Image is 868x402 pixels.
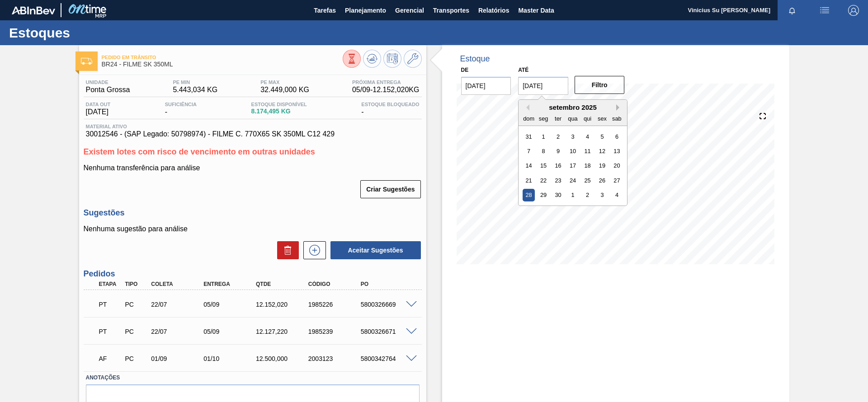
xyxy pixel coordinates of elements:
[99,328,122,335] p: PT
[460,54,490,64] div: Estoque
[596,145,609,157] div: Choose sexta-feira, 12 de setembro de 2025
[596,174,609,187] div: Choose sexta-feira, 26 de setembro de 2025
[361,179,421,199] div: Criar Sugestões
[581,189,594,201] div: Choose quinta-feira, 2 de outubro de 2025
[478,5,509,16] span: Relatórios
[523,145,535,157] div: Choose domingo, 7 de setembro de 2025
[165,102,197,107] span: Suficiência
[518,77,568,95] input: dd/mm/yyyy
[273,241,299,259] div: Excluir Sugestões
[596,130,609,142] div: Choose sexta-feira, 5 de setembro de 2025
[99,301,122,308] p: PT
[84,225,422,233] p: Nenhuma sugestão para análise
[260,79,309,85] span: PE MAX
[86,108,111,116] span: [DATE]
[552,174,564,187] div: Choose terça-feira, 23 de setembro de 2025
[86,130,420,138] span: 30012546 - (SAP Legado: 50798974) - FILME C. 770X65 SK 350ML C12 429
[163,102,199,116] div: -
[251,108,307,115] span: 8.174,495 KG
[581,112,594,124] div: qui
[552,130,564,142] div: Choose terça-feira, 2 de setembro de 2025
[395,5,424,16] span: Gerencial
[461,67,469,73] label: De
[173,86,217,94] span: 5.443,034 KG
[314,5,336,16] span: Tarefas
[523,174,535,187] div: Choose domingo, 21 de setembro de 2025
[778,4,807,17] button: Notificações
[581,130,594,142] div: Choose quinta-feira, 4 de setembro de 2025
[596,189,609,201] div: Choose sexta-feira, 3 de outubro de 2025
[149,355,208,362] div: 01/09/2025
[359,281,417,287] div: PO
[254,328,312,335] div: 12.127,220
[611,112,623,124] div: sab
[12,6,55,14] img: TNhmsLtSVTkK8tSr43FrP2fwEKptu5GPRR3wAAAABJRU5ErkJggg==
[538,130,550,142] div: Choose segunda-feira, 1 de setembro de 2025
[552,145,564,157] div: Choose terça-feira, 9 de setembro de 2025
[518,67,528,73] label: Até
[552,112,564,124] div: ter
[596,112,609,124] div: sex
[611,159,623,172] div: Choose sábado, 20 de setembro de 2025
[123,355,150,362] div: Pedido de Compra
[84,164,422,172] p: Nenhuma transferência para análise
[404,50,422,68] button: Ir ao Master Data / Geral
[538,189,550,201] div: Choose segunda-feira, 29 de setembro de 2025
[361,102,419,107] span: Estoque Bloqueado
[567,130,579,142] div: Choose quarta-feira, 3 de setembro de 2025
[352,86,420,94] span: 05/09 - 12.152,020 KG
[251,102,307,107] span: Estoque Disponível
[345,5,386,16] span: Planejamento
[611,189,623,201] div: Choose sábado, 4 de outubro de 2025
[523,130,535,142] div: Choose domingo, 31 de agosto de 2025
[596,159,609,172] div: Choose sexta-feira, 19 de setembro de 2025
[538,159,550,172] div: Choose segunda-feira, 15 de setembro de 2025
[538,174,550,187] div: Choose segunda-feira, 22 de setembro de 2025
[523,104,529,111] button: Previous Month
[254,355,312,362] div: 12.500,000
[523,189,535,201] div: Choose domingo, 28 de setembro de 2025
[86,102,111,107] span: Data out
[123,301,150,308] div: Pedido de Compra
[299,241,326,259] div: Nova sugestão
[254,301,312,308] div: 12.152,020
[363,50,381,68] button: Atualizar Gráfico
[123,328,150,335] div: Pedido de Compra
[84,269,422,279] h3: Pedidos
[359,301,417,308] div: 5800326669
[581,145,594,157] div: Choose quinta-feira, 11 de setembro de 2025
[538,145,550,157] div: Choose segunda-feira, 8 de setembro de 2025
[102,61,343,68] span: BR24 - FILME SK 350ML
[383,50,401,68] button: Programar Estoque
[306,355,365,362] div: 2003123
[461,77,511,95] input: dd/mm/yyyy
[201,281,260,287] div: Entrega
[518,5,554,16] span: Master Data
[97,294,124,314] div: Pedido em Trânsito
[306,281,365,287] div: Código
[552,189,564,201] div: Choose terça-feira, 30 de setembro de 2025
[173,79,217,85] span: PE MIN
[359,355,417,362] div: 5800342764
[343,50,361,68] button: Visão Geral dos Estoques
[84,147,315,156] span: Existem lotes com risco de vencimento em outras unidades
[201,355,260,362] div: 01/10/2025
[611,174,623,187] div: Choose sábado, 27 de setembro de 2025
[97,322,124,341] div: Pedido em Trânsito
[86,124,420,129] span: Material ativo
[201,301,260,308] div: 05/09/2025
[359,328,417,335] div: 5800326671
[97,349,124,369] div: Aguardando Faturamento
[254,281,312,287] div: Qtde
[86,79,130,85] span: Unidade
[848,5,859,16] img: Logout
[433,5,469,16] span: Transportes
[330,241,421,259] button: Aceitar Sugestões
[611,130,623,142] div: Choose sábado, 6 de setembro de 2025
[567,159,579,172] div: Choose quarta-feira, 17 de setembro de 2025
[149,301,208,308] div: 22/07/2025
[306,301,365,308] div: 1985226
[523,112,535,124] div: dom
[523,159,535,172] div: Choose domingo, 14 de setembro de 2025
[123,281,150,287] div: Tipo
